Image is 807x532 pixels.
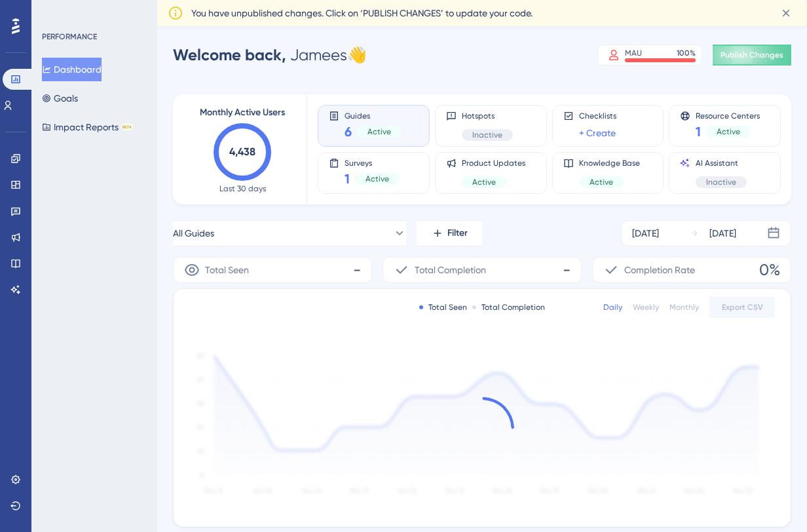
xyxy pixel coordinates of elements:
[173,220,406,246] button: All Guides
[603,302,622,313] div: Daily
[472,302,545,313] div: Total Completion
[173,45,367,66] div: Jamees 👋
[353,259,361,280] span: -
[419,302,467,313] div: Total Seen
[713,45,791,66] button: Publish Changes
[345,123,352,141] span: 6
[462,158,525,168] span: Product Updates
[173,45,286,64] span: Welcome back,
[219,183,266,194] span: Last 30 days
[696,158,747,168] span: AI Assistant
[42,31,97,42] div: PERFORMANCE
[229,145,255,158] text: 4,438
[200,105,285,121] span: Monthly Active Users
[191,5,533,21] span: You have unpublished changes. Click on ‘PUBLISH CHANGES’ to update your code.
[590,177,613,187] span: Active
[345,111,402,120] span: Guides
[417,220,482,246] button: Filter
[625,48,642,58] div: MAU
[579,158,640,168] span: Knowledge Base
[624,262,695,278] span: Completion Rate
[709,225,736,241] div: [DATE]
[42,86,78,110] button: Goals
[759,259,780,280] span: 0%
[633,302,659,313] div: Weekly
[706,177,736,187] span: Inactive
[173,225,214,241] span: All Guides
[345,158,400,167] span: Surveys
[205,262,249,278] span: Total Seen
[366,174,389,184] span: Active
[42,58,102,81] button: Dashboard
[721,50,783,60] span: Publish Changes
[367,126,391,137] span: Active
[42,115,133,139] button: Impact ReportsBETA
[717,126,740,137] span: Active
[696,123,701,141] span: 1
[121,124,133,130] div: BETA
[345,170,350,188] span: 1
[472,177,496,187] span: Active
[632,225,659,241] div: [DATE]
[722,302,763,313] span: Export CSV
[709,297,775,318] button: Export CSV
[579,125,616,141] a: + Create
[472,130,502,140] span: Inactive
[669,302,699,313] div: Monthly
[563,259,571,280] span: -
[447,225,468,241] span: Filter
[462,111,513,121] span: Hotspots
[415,262,486,278] span: Total Completion
[677,48,696,58] div: 100 %
[696,111,760,120] span: Resource Centers
[579,111,616,121] span: Checklists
